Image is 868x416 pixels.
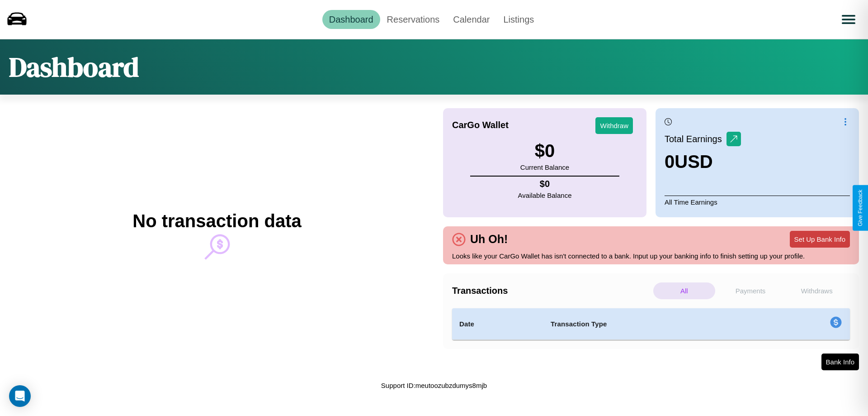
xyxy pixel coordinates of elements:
[720,282,782,299] p: Payments
[496,10,541,29] a: Listings
[459,319,536,330] h4: Date
[551,319,756,330] h4: Transaction Type
[520,161,569,173] p: Current Balance
[446,10,496,29] a: Calendar
[786,282,848,299] p: Withdraws
[452,308,850,340] table: simple table
[466,233,512,246] h4: Uh Oh!
[653,282,715,299] p: All
[452,286,651,296] h4: Transactions
[821,354,859,370] button: Bank Info
[9,385,31,407] div: Open Intercom Messenger
[380,10,447,29] a: Reservations
[381,379,487,392] p: Support ID: meutoozubzdumys8mjb
[790,231,850,248] button: Set Up Bank Info
[836,7,861,32] button: Open menu
[132,211,301,231] h2: No transaction data
[9,48,139,86] h1: Dashboard
[452,250,850,262] p: Looks like your CarGo Wallet has isn't connected to a bank. Input up your banking info to finish ...
[518,179,572,189] h4: $ 0
[665,131,726,147] p: Total Earnings
[322,10,380,29] a: Dashboard
[595,117,633,134] button: Withdraw
[857,190,863,226] div: Give Feedback
[452,120,509,130] h4: CarGo Wallet
[665,152,741,172] h3: 0 USD
[518,189,572,201] p: Available Balance
[665,196,850,208] p: All Time Earnings
[520,141,569,161] h3: $ 0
